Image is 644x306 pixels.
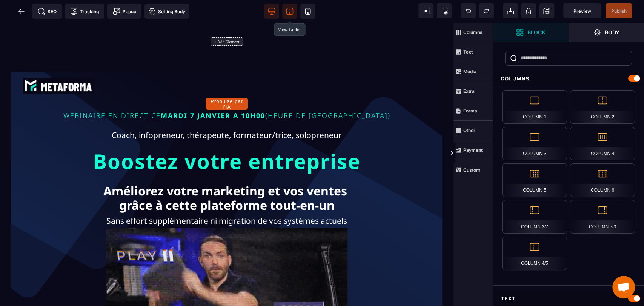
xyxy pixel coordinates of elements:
[264,4,279,19] span: View desktop
[493,23,569,42] span: Open Blocks
[463,29,483,35] strong: Columns
[38,8,57,15] span: SEO
[34,125,420,153] p: Boostez votre entreprise
[493,292,644,306] div: Text
[463,49,473,55] strong: Text
[502,127,567,160] div: Column 3
[453,160,493,180] span: Custom Block
[461,3,476,18] span: Undo
[605,29,619,35] strong: Body
[502,90,567,124] div: Column 1
[463,147,483,153] strong: Payment
[479,3,494,18] span: Redo
[569,23,644,42] span: Open Layers
[453,101,493,121] span: Forms
[463,167,480,173] strong: Custom
[463,69,476,74] strong: Media
[418,3,433,18] span: View components
[144,4,189,19] span: Favicon
[453,140,493,160] span: Payment
[502,237,567,270] div: Column 4/5
[493,142,501,165] span: Toggle Views
[606,3,632,18] span: Save
[503,3,518,18] span: Open Import Webpage
[493,72,644,86] div: Columns
[161,88,265,97] span: MARDI 7 JANVIER A 10H00
[453,42,493,62] span: Text
[453,81,493,101] span: Extra
[206,75,248,87] button: Propulsé par l'IA
[570,163,635,197] div: Column 6
[63,106,391,119] text: Coach, infopreneur, thérapeute, formateur/trice, solopreneur
[453,23,493,42] span: Columns
[573,8,591,14] span: Preview
[14,4,29,19] span: Back
[282,4,297,19] span: View tablet
[113,8,136,15] span: Popup
[437,3,452,18] span: Screenshot
[463,128,475,133] strong: Other
[453,121,493,140] span: Other
[521,3,536,18] span: Clear
[70,8,99,15] span: Tracking
[527,29,546,35] strong: Block
[300,4,315,19] span: View mobile
[107,4,141,19] span: Create Alert Modal
[612,276,635,298] div: Mở cuộc trò chuyện
[570,90,635,124] div: Column 2
[563,3,601,18] span: Preview
[539,3,554,18] span: Save
[32,4,62,19] span: Seo meta data
[65,4,104,19] span: Tracking code
[611,8,627,14] span: Publish
[463,108,477,114] strong: Forms
[23,55,94,71] img: abe9e435164421cb06e33ef15842a39e_e5ef653356713f0d7dd3797ab850248d_Capture_d%E2%80%99e%CC%81cran_2...
[453,62,493,81] span: Media
[63,192,391,205] text: Sans effort supplémentaire ni migration de vos systèmes actuels
[570,127,635,160] div: Column 4
[148,8,185,15] span: Setting Body
[34,87,420,99] p: WEBINAIRE EN DIRECT CE (HEURE DE [GEOGRAPHIC_DATA])
[502,163,567,197] div: Column 5
[63,159,391,192] text: Améliorez votre marketing et vos ventes grâce à cette plateforme tout-en-un
[502,200,567,234] div: Column 3/7
[463,88,475,94] strong: Extra
[570,200,635,234] div: Column 7/3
